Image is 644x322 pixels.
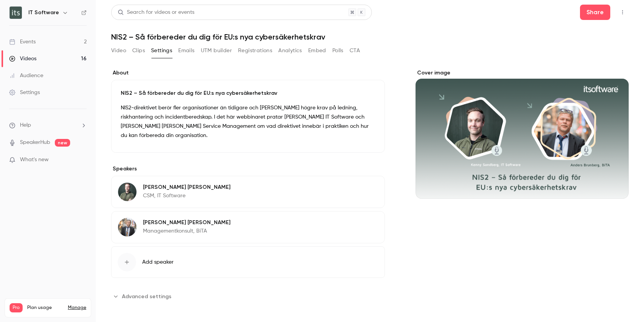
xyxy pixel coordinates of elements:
div: Videos [9,55,36,63]
button: Advanced settings [111,290,176,302]
button: Embed [308,45,326,57]
img: Kenny Sandberg [118,183,136,201]
span: new [55,139,70,147]
span: Advanced settings [122,292,171,301]
div: Search for videos or events [118,8,194,17]
div: Events [9,38,36,46]
h6: IT Software [28,9,59,17]
button: Settings [151,45,172,57]
p: [PERSON_NAME] [PERSON_NAME] [143,183,230,191]
div: Settings [9,89,40,96]
p: Managementkonsult, BiTA​ [143,227,230,235]
button: UTM builder [201,45,232,57]
h1: NIS2 – Så förbereder du dig för EU:s nya cybersäkerhetskrav [111,32,629,41]
button: Share [580,5,610,20]
a: Manage [68,305,86,311]
div: Audience [9,72,43,79]
button: Video [111,45,126,57]
img: IT Software [10,7,22,19]
button: Polls [332,45,343,57]
span: What's new [20,156,49,164]
button: Add speaker [111,246,385,278]
div: Anders Brunberg[PERSON_NAME] [PERSON_NAME]Managementkonsult, BiTA​ [111,211,385,243]
button: Registrations [238,45,272,57]
p: [PERSON_NAME] [PERSON_NAME] [143,219,230,226]
p: NIS2-direktivet berör fler organisationer än tidigare och [PERSON_NAME] högre krav på ledning, ri... [121,103,375,140]
label: Cover image [416,69,629,77]
span: Add speaker [142,258,174,266]
span: Pro [10,303,23,312]
section: Advanced settings [111,290,385,302]
button: Analytics [278,45,302,57]
span: Plan usage [27,305,63,311]
span: Help [20,121,31,129]
div: Kenny Sandberg[PERSON_NAME] [PERSON_NAME]CSM, IT Software [111,176,385,208]
img: Anders Brunberg [118,218,136,236]
p: CSM, IT Software [143,192,230,200]
button: CTA [350,45,360,57]
label: About [111,69,385,77]
a: SpeakerHub [20,139,50,147]
p: NIS2 – Så förbereder du dig för EU:s nya cybersäkerhetskrav [121,89,375,97]
section: Cover image [416,69,629,199]
iframe: Noticeable Trigger [77,157,87,163]
li: help-dropdown-opener [9,121,87,129]
button: Emails [178,45,194,57]
button: Top Bar Actions [616,6,629,18]
button: Clips [132,45,145,57]
label: Speakers [111,165,385,173]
